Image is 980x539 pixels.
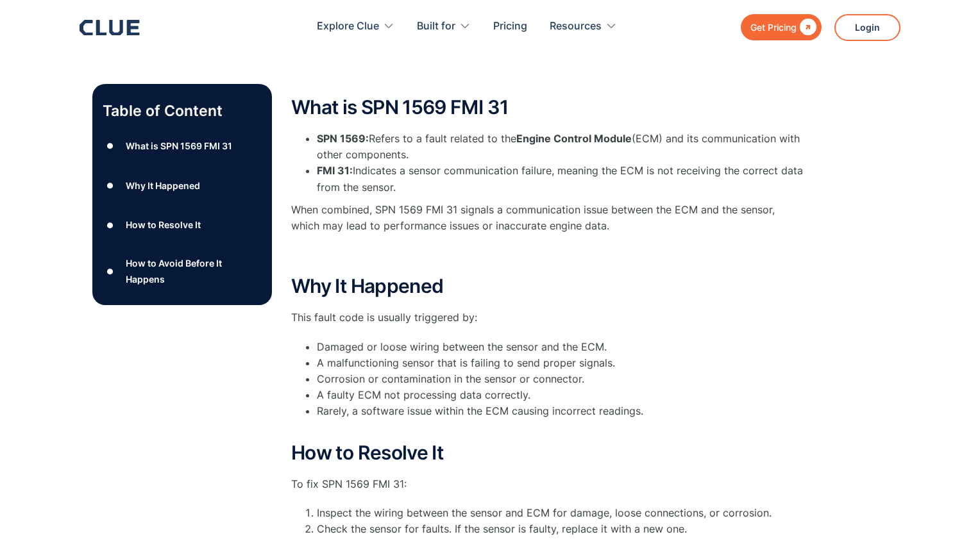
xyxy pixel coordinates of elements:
div: Resources [550,6,617,47]
li: Corrosion or contamination in the sensor or connector. [317,371,804,387]
a: Get Pricing [741,14,822,40]
div: Resources [550,6,602,47]
div: Why It Happened [126,178,200,194]
p: ‍ [291,247,804,263]
h2: How to Resolve It [291,442,804,463]
h2: Why It Happened [291,276,804,297]
div: Explore Clue [317,6,394,47]
li: Indicates a sensor communication failure, meaning the ECM is not receiving the correct data from ... [317,163,804,195]
p: When combined, SPN 1569 FMI 31 signals a communication issue between the ECM and the sensor, whic... [291,202,804,234]
div: Built for [417,6,455,47]
li: Check the sensor for faults. If the sensor is faulty, replace it with a new one. [317,521,804,537]
li: A malfunctioning sensor that is failing to send proper signals. [317,355,804,371]
p: This fault code is usually triggered by: [291,310,804,326]
a: Login [834,14,900,41]
strong: SPN 1569: [317,132,369,145]
a: ●Why It Happened [103,176,262,195]
a: Pricing [493,6,527,47]
li: A faulty ECM not processing data correctly. [317,387,804,403]
li: Rarely, a software issue within the ECM causing incorrect readings. [317,403,804,435]
div: How to Avoid Before It Happens [126,255,262,287]
strong: FMI 31: [317,164,353,177]
div: ● [103,137,118,156]
li: Refers to a fault related to the (ECM) and its communication with other components. [317,131,804,163]
a: ●How to Resolve It [103,215,262,235]
strong: Engine Control Module [516,132,632,145]
a: ●What is SPN 1569 FMI 31 [103,137,262,156]
div:  [797,19,816,35]
li: Inspect the wiring between the sensor and ECM for damage, loose connections, or corrosion. [317,505,804,521]
div: Built for [417,6,471,47]
div: What is SPN 1569 FMI 31 [126,138,232,154]
div: Explore Clue [317,6,379,47]
p: To fix SPN 1569 FMI 31: [291,476,804,492]
a: ●How to Avoid Before It Happens [103,255,262,287]
p: Table of Content [103,101,262,121]
h2: What is SPN 1569 FMI 31 [291,97,804,118]
div: How to Resolve It [126,217,201,233]
div: ● [103,176,118,195]
div: Get Pricing [750,19,797,35]
div: ● [103,261,118,281]
div: ● [103,215,118,235]
li: Damaged or loose wiring between the sensor and the ECM. [317,339,804,355]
